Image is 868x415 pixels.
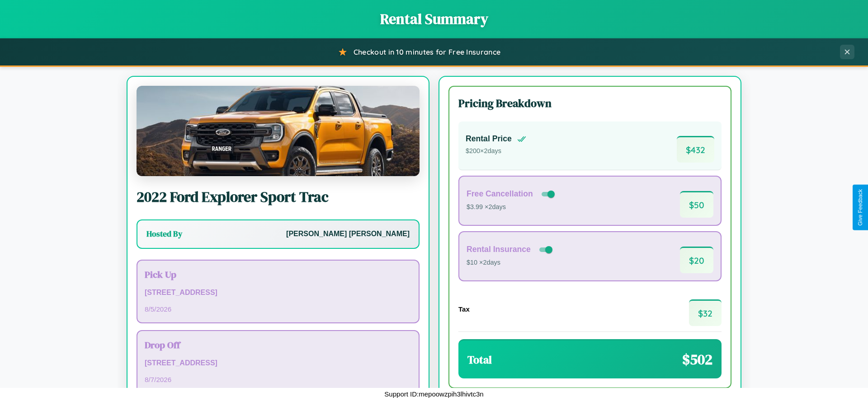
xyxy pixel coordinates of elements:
span: $ 32 [689,299,722,326]
h4: Rental Price [466,134,512,144]
p: [PERSON_NAME] [PERSON_NAME] [286,228,410,241]
h2: 2022 Ford Explorer Sport Trac [137,187,420,207]
p: Support ID: mepoowzpih3lhivtc3n [384,388,483,400]
div: Give Feedback [857,189,863,226]
h4: Tax [458,305,470,313]
p: [STREET_ADDRESS] [145,286,411,299]
h3: Hosted By [146,228,182,239]
h3: Total [467,352,492,367]
span: $ 20 [680,247,713,273]
img: Ford Explorer Sport Trac [137,86,420,176]
span: $ 502 [682,350,712,369]
h4: Rental Insurance [467,245,531,254]
span: Checkout in 10 minutes for Free Insurance [354,47,500,56]
h4: Free Cancellation [467,189,533,199]
p: $10 × 2 days [467,257,554,269]
h3: Pick Up [145,268,411,281]
p: [STREET_ADDRESS] [145,357,411,370]
h3: Pricing Breakdown [458,96,722,111]
span: $ 432 [677,136,714,163]
span: $ 50 [680,191,713,218]
h3: Drop Off [145,338,411,351]
p: $3.99 × 2 days [467,201,557,213]
h1: Rental Summary [9,9,859,29]
p: 8 / 7 / 2026 [145,373,411,386]
p: $ 200 × 2 days [466,145,526,157]
p: 8 / 5 / 2026 [145,303,411,315]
